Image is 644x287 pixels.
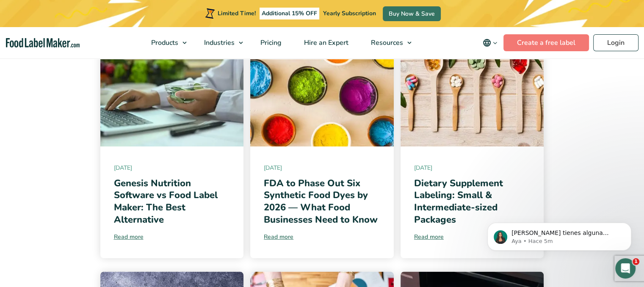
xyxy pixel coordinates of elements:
[293,27,358,58] a: Hire an Expert
[249,27,291,58] a: Pricing
[323,9,376,17] span: Yearly Subscription
[218,9,256,17] span: Limited Time!
[114,232,230,241] a: Read more
[414,177,503,226] a: Dietary Supplement Labeling: Small & Intermediate-sized Packages
[615,258,636,279] iframe: Intercom live chat
[149,38,179,47] span: Products
[414,232,531,241] a: Read more
[633,258,639,265] span: 1
[114,163,230,172] span: [DATE]
[301,38,349,47] span: Hire an Expert
[264,163,380,172] span: [DATE]
[258,38,282,47] span: Pricing
[368,38,404,47] span: Resources
[193,27,247,58] a: Industries
[264,232,380,241] a: Read more
[414,163,531,172] span: [DATE]
[383,6,441,21] a: Buy Now & Save
[140,27,191,58] a: Products
[503,34,589,51] a: Create a free label
[202,38,235,47] span: Industries
[360,27,416,58] a: Resources
[260,8,319,19] span: Additional 15% OFF
[114,177,218,226] a: Genesis Nutrition Software vs Food Label Maker: The Best Alternative
[475,205,644,264] iframe: Intercom notifications mensaje
[264,177,378,226] a: FDA to Phase Out Six Synthetic Food Dyes by 2026 — What Food Businesses Need to Know
[593,34,638,51] a: Login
